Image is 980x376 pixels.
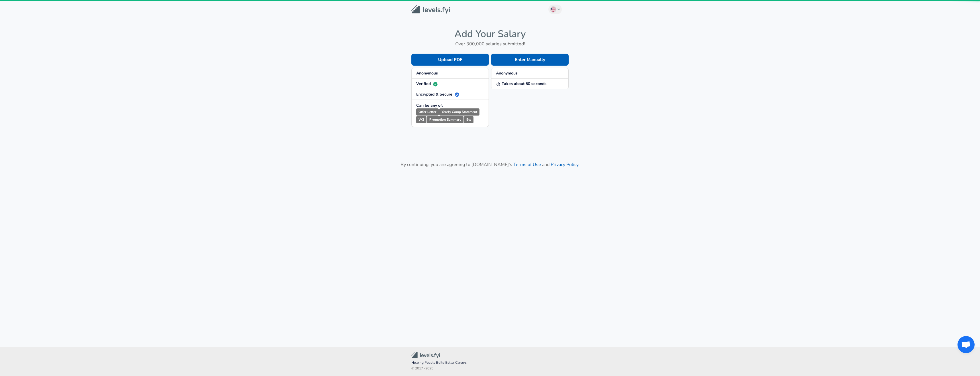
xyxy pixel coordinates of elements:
[416,70,438,76] strong: Anonymous
[439,108,479,116] small: Yearly Comp Statement
[416,92,459,97] strong: Encrypted & Secure
[416,81,438,86] strong: Verified
[411,54,489,66] button: Upload PDF
[491,54,569,66] button: Enter Manually
[416,108,439,116] small: Offer Letter
[416,116,426,123] small: W2
[427,116,464,123] small: Promotion Summary
[496,70,518,76] strong: Anonymous
[513,161,541,168] a: Terms of Use
[411,366,569,371] span: © 2017 - 2025
[464,116,473,123] small: Etc
[496,81,546,86] strong: Takes about 50 seconds
[411,28,569,40] h4: Add Your Salary
[551,7,556,12] img: English (US)
[411,5,450,14] img: Levels.fyi
[416,103,443,108] strong: Can be any of:
[411,352,440,358] img: Levels.fyi Community
[411,360,569,366] span: Helping People Build Better Careers
[411,40,569,48] h6: Over 300,000 salaries submitted!
[551,161,578,168] a: Privacy Policy
[548,5,562,14] button: English (US)
[957,336,975,353] div: Open chat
